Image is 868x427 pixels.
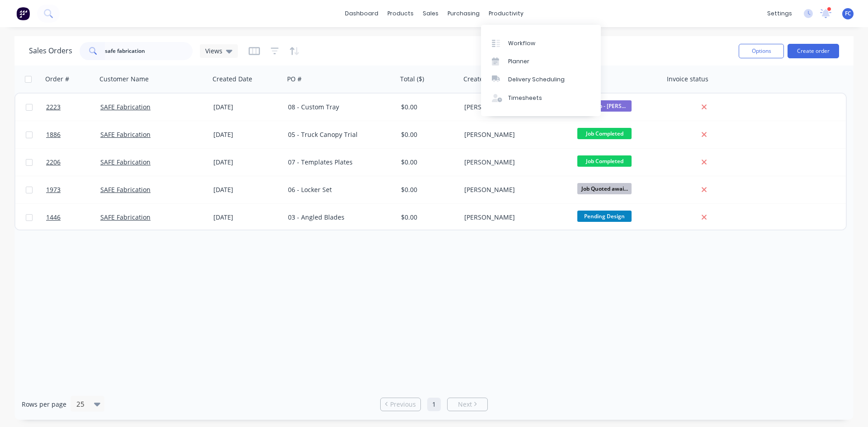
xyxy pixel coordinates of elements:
div: Customer Name [99,75,149,84]
div: [PERSON_NAME] [464,103,565,112]
span: 2206 [46,158,61,167]
div: Created Date [212,75,252,84]
a: SAFE Fabrication [100,158,151,166]
span: 1446 [46,213,61,222]
span: Job Completed [577,155,632,167]
div: $0.00 [401,213,454,222]
div: [PERSON_NAME] [464,213,565,222]
span: Pending Design [577,211,632,222]
div: Delivery Scheduling [508,75,565,84]
a: 1446 [46,204,100,231]
div: [PERSON_NAME] [464,158,565,167]
iframe: Intercom live chat [837,396,859,418]
span: Views [205,46,222,56]
div: Total ($) [400,75,424,84]
div: [DATE] [213,185,281,194]
div: 08 - Custom Tray [288,103,388,112]
a: SAFE Fabrication [100,185,151,194]
a: Page 1 is your current page [427,398,441,411]
div: $0.00 [401,130,454,139]
a: Delivery Scheduling [481,70,601,89]
span: Draw Up - [PERSON_NAME] [577,100,632,112]
div: Order # [45,75,69,84]
div: 05 - Truck Canopy Trial [288,130,388,139]
div: purchasing [443,7,484,20]
span: Job Quoted awai... [577,183,632,194]
div: [PERSON_NAME] [464,185,565,194]
div: Timesheets [508,94,542,102]
a: 2223 [46,94,100,121]
div: products [383,7,418,20]
span: Next [458,400,472,409]
a: 2206 [46,149,100,176]
a: SAFE Fabrication [100,103,151,111]
div: [DATE] [213,130,281,139]
img: Factory [16,7,30,20]
span: Job Completed [577,128,632,139]
div: 07 - Templates Plates [288,158,388,167]
span: Previous [390,400,416,409]
div: Workflow [508,39,535,47]
div: productivity [484,7,528,20]
div: [PERSON_NAME] [464,130,565,139]
div: [DATE] [213,213,281,222]
button: Options [739,44,784,58]
div: $0.00 [401,103,454,112]
ul: Pagination [377,398,491,411]
span: 1973 [46,185,61,194]
span: 1886 [46,130,61,139]
a: Next page [448,400,487,409]
span: Rows per page [22,400,66,409]
span: FC [845,9,851,18]
a: Timesheets [481,89,601,107]
div: $0.00 [401,158,454,167]
span: 2223 [46,103,61,112]
div: [DATE] [213,103,281,112]
div: sales [418,7,443,20]
div: PO # [287,75,302,84]
div: 06 - Locker Set [288,185,388,194]
div: Created By [463,75,496,84]
button: Create order [788,44,839,58]
div: [DATE] [213,158,281,167]
a: SAFE Fabrication [100,130,151,139]
div: Invoice status [667,75,708,84]
a: Workflow [481,34,601,52]
input: Search... [105,42,193,60]
div: $0.00 [401,185,454,194]
a: Planner [481,52,601,70]
h1: Sales Orders [29,47,72,55]
div: Planner [508,57,529,66]
a: Previous page [381,400,420,409]
a: 1886 [46,121,100,148]
a: 1973 [46,176,100,203]
div: 03 - Angled Blades [288,213,388,222]
a: dashboard [340,7,383,20]
a: SAFE Fabrication [100,213,151,221]
div: settings [763,7,797,20]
